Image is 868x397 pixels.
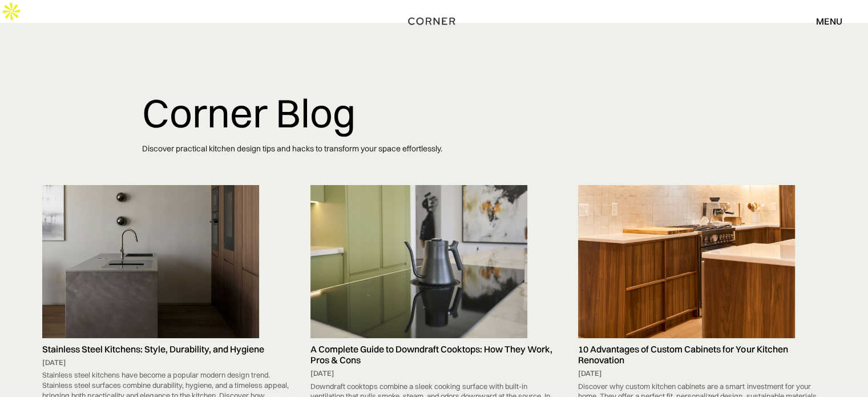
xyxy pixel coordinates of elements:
div: menu [805,11,842,31]
h5: A Complete Guide to Downdraft Cooktops: How They Work, Pros & Cons [310,344,558,366]
h5: Stainless Steel Kitchens: Style, Durability, and Hygiene [42,344,290,355]
div: [DATE] [578,368,826,379]
div: [DATE] [310,368,558,379]
h1: Corner Blog [142,91,726,135]
p: Discover practical kitchen design tips and hacks to transform your space effortlessly. [142,135,726,163]
div: [DATE] [42,358,290,368]
div: menu [816,17,842,26]
h5: 10 Advantages of Custom Cabinets for Your Kitchen Renovation [578,344,826,366]
a: home [404,14,463,29]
